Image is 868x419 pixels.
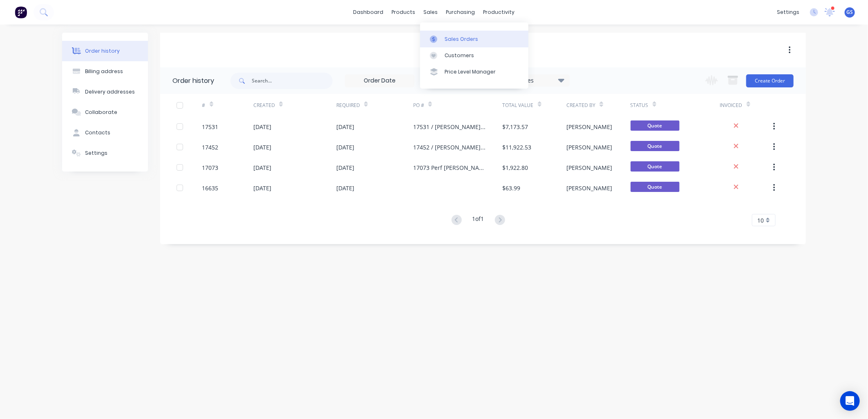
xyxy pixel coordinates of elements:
[501,76,569,85] div: 5 Statuses
[631,161,680,172] span: Quote
[847,9,853,16] span: GS
[202,184,219,192] div: 16635
[62,102,148,123] button: Collaborate
[388,6,420,18] div: products
[420,6,442,18] div: sales
[503,123,528,131] div: $7,173.57
[336,163,354,172] div: [DATE]
[503,163,528,172] div: $1,922.80
[413,123,486,131] div: 17531 / [PERSON_NAME] SES Doors
[413,102,424,109] div: PO #
[420,47,528,64] a: Customers
[631,94,720,116] div: Status
[773,6,803,18] div: settings
[349,6,388,18] a: dashboard
[566,94,630,116] div: Created By
[566,143,612,152] div: [PERSON_NAME]
[631,141,680,151] span: Quote
[566,102,595,109] div: Created By
[62,41,148,61] button: Order history
[840,391,860,411] div: Open Intercom Messenger
[172,76,214,86] div: Order history
[336,123,354,131] div: [DATE]
[253,143,271,152] div: [DATE]
[420,64,528,80] a: Price Level Manager
[202,94,253,116] div: #
[252,73,333,89] input: Search...
[746,74,794,87] button: Create Order
[253,123,271,131] div: [DATE]
[85,109,117,116] div: Collaborate
[202,123,219,131] div: 17531
[479,6,519,18] div: productivity
[253,102,275,109] div: Created
[566,123,612,131] div: [PERSON_NAME]
[420,31,528,47] a: Sales Orders
[202,102,206,109] div: #
[503,102,534,109] div: Total Value
[445,36,478,43] div: Sales Orders
[472,214,484,226] div: 1 of 1
[85,88,135,96] div: Delivery addresses
[85,68,123,75] div: Billing address
[566,184,612,192] div: [PERSON_NAME]
[253,163,271,172] div: [DATE]
[445,68,496,76] div: Price Level Manager
[566,163,612,172] div: [PERSON_NAME]
[62,123,148,143] button: Contacts
[445,52,474,59] div: Customers
[336,184,354,192] div: [DATE]
[631,182,680,192] span: Quote
[62,61,148,82] button: Billing address
[757,216,764,225] span: 10
[62,82,148,102] button: Delivery addresses
[85,129,110,136] div: Contacts
[85,47,120,55] div: Order history
[253,184,271,192] div: [DATE]
[62,143,148,163] button: Settings
[202,163,219,172] div: 17073
[413,94,503,116] div: PO #
[720,102,743,109] div: Invoiced
[631,102,649,109] div: Status
[413,143,486,152] div: 17452 / [PERSON_NAME] SES
[336,102,360,109] div: Required
[413,163,486,172] div: 17073 Perf [PERSON_NAME]
[442,6,479,18] div: purchasing
[336,143,354,152] div: [DATE]
[85,149,107,157] div: Settings
[345,75,414,87] input: Order Date
[720,94,771,116] div: Invoiced
[202,143,219,152] div: 17452
[503,184,521,192] div: $63.99
[253,94,336,116] div: Created
[336,94,413,116] div: Required
[631,120,680,131] span: Quote
[503,94,566,116] div: Total Value
[503,143,532,152] div: $11,922.53
[15,6,27,18] img: Factory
